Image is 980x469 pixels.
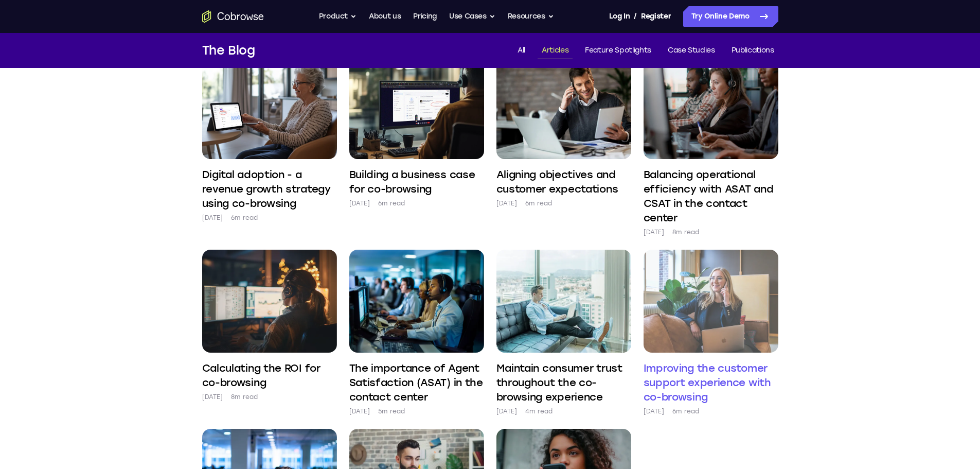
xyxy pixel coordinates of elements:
p: 8m read [672,227,699,237]
p: 8m read [231,392,258,402]
p: [DATE] [496,406,518,416]
a: Improving the customer support experience with co-browsing [DATE] 6m read [644,250,778,416]
p: [DATE] [644,406,665,416]
h4: Calculating the ROI for co-browsing [202,361,337,390]
h4: Balancing operational efficiency with ASAT and CSAT in the contact center [644,167,778,225]
p: 6m read [231,213,258,223]
p: 4m read [525,406,553,416]
p: [DATE] [202,213,223,223]
a: The importance of Agent Satisfaction (ASAT) in the contact center [DATE] 5m read [349,250,484,416]
p: 6m read [672,406,699,416]
p: [DATE] [349,406,370,416]
span: / [634,10,637,23]
a: Log In [609,6,630,27]
h4: Digital adoption - a revenue growth strategy using co-browsing [202,167,337,211]
a: Digital adoption - a revenue growth strategy using co-browsing [DATE] 6m read [202,56,337,223]
img: Building a business case for co-browsing [349,56,484,159]
img: Aligning objectives and customer expectations [496,56,631,159]
a: Balancing operational efficiency with ASAT and CSAT in the contact center [DATE] 8m read [644,56,778,237]
p: 5m read [378,406,405,416]
p: [DATE] [644,227,665,237]
a: Register [641,6,671,27]
img: Balancing operational efficiency with ASAT and CSAT in the contact center [644,56,778,159]
img: The importance of Agent Satisfaction (ASAT) in the contact center [349,250,484,353]
a: Case Studies [664,42,719,59]
p: 6m read [378,198,405,209]
h4: Improving the customer support experience with co-browsing [644,361,778,404]
img: Calculating the ROI for co-browsing [202,250,337,353]
h1: The Blog [202,41,255,60]
h4: Aligning objectives and customer expectations [496,167,631,196]
img: Digital adoption - a revenue growth strategy using co-browsing [202,56,337,159]
a: About us [369,6,401,27]
a: Pricing [413,6,437,27]
button: Product [319,6,357,27]
img: Improving the customer support experience with co-browsing [644,250,778,353]
h4: Building a business case for co-browsing [349,167,484,196]
a: Try Online Demo [683,6,778,27]
p: [DATE] [349,198,370,209]
a: Feature Spotlights [581,42,655,59]
a: All [513,42,529,59]
a: Publications [727,42,778,59]
p: 6m read [525,198,552,209]
h4: Maintain consumer trust throughout the co-browsing experience [496,361,631,404]
img: Maintain consumer trust throughout the co-browsing experience [496,250,631,353]
button: Use Cases [449,6,495,27]
button: Resources [508,6,554,27]
a: Aligning objectives and customer expectations [DATE] 6m read [496,56,631,209]
a: Calculating the ROI for co-browsing [DATE] 8m read [202,250,337,402]
a: Go to the home page [202,10,264,23]
p: [DATE] [496,198,518,209]
p: [DATE] [202,392,223,402]
a: Articles [538,42,573,59]
a: Building a business case for co-browsing [DATE] 6m read [349,56,484,209]
a: Maintain consumer trust throughout the co-browsing experience [DATE] 4m read [496,250,631,416]
h4: The importance of Agent Satisfaction (ASAT) in the contact center [349,361,484,404]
